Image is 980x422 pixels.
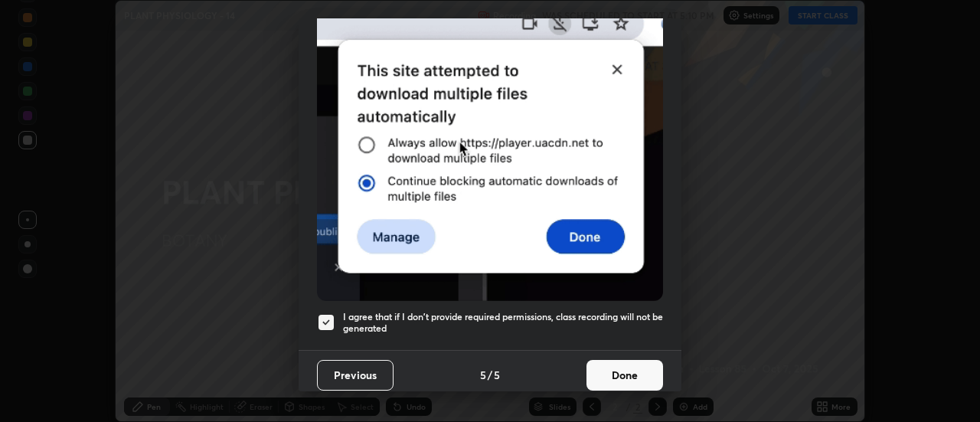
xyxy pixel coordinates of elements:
button: Done [586,360,663,391]
h4: 5 [480,367,486,383]
h4: 5 [494,367,500,383]
h5: I agree that if I don't provide required permissions, class recording will not be generated [343,311,663,335]
h4: / [488,367,492,383]
button: Previous [317,360,394,391]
